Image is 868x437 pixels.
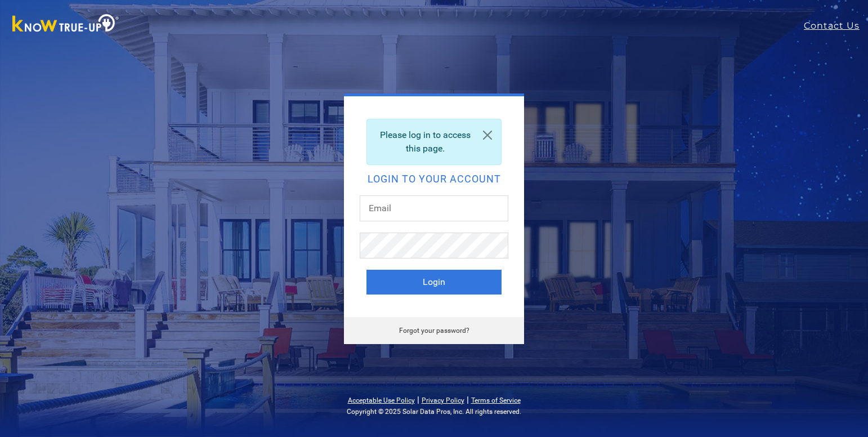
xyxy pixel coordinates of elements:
[366,270,502,295] button: Login
[467,394,469,405] span: |
[417,394,419,405] span: |
[422,396,464,404] a: Privacy Policy
[471,396,521,404] a: Terms of Service
[366,174,502,184] h2: Login to your account
[366,119,502,165] div: Please log in to access this page.
[348,396,415,404] a: Acceptable Use Policy
[474,119,501,151] a: Close
[7,12,125,37] img: Know True-Up
[804,19,868,33] a: Contact Us
[399,327,469,335] a: Forgot your password?
[360,195,508,221] input: Email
